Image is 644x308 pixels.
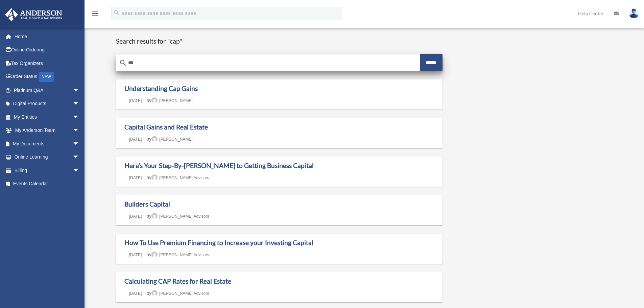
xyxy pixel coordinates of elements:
a: [PERSON_NAME] [151,98,193,103]
a: Tax Organizers [5,56,90,70]
a: Billingarrow_drop_down [5,164,90,177]
a: Online Learningarrow_drop_down [5,150,90,164]
span: arrow_drop_down [73,164,86,177]
a: [PERSON_NAME] [151,137,193,142]
a: [DATE] [124,175,147,180]
span: arrow_drop_down [73,150,86,164]
span: arrow_drop_down [73,84,86,97]
i: menu [91,9,99,18]
a: My Entitiesarrow_drop_down [5,110,90,124]
a: Calculating CAP Rates for Real Estate [124,277,231,285]
a: [DATE] [124,214,147,219]
a: [DATE] [124,98,147,103]
a: [PERSON_NAME] Advisors [151,291,209,296]
a: Platinum Q&Aarrow_drop_down [5,84,90,97]
span: by [146,98,193,103]
a: Builders Capital [124,200,170,208]
span: arrow_drop_down [73,137,86,151]
a: How To Use Premium Financing to Increase your Investing Capital [124,239,313,246]
span: by [146,252,209,257]
span: by [146,136,193,142]
h1: Search results for "cap" [116,37,443,46]
a: My Anderson Teamarrow_drop_down [5,124,90,137]
a: My Documentsarrow_drop_down [5,137,90,150]
span: arrow_drop_down [73,97,86,111]
span: by [146,290,209,296]
span: arrow_drop_down [73,110,86,124]
a: Online Ordering [5,43,90,57]
a: Events Calendar [5,177,90,191]
a: Capital Gains and Real Estate [124,123,208,131]
a: [DATE] [124,137,147,142]
span: by [146,213,209,219]
a: Order StatusNEW [5,70,90,84]
a: Understanding Cap Gains [124,85,198,92]
img: Anderson Advisors Platinum Portal [3,8,64,21]
a: Here’s Your Step-By-[PERSON_NAME] to Getting Business Capital [124,162,314,169]
i: search [113,9,120,17]
a: [DATE] [124,253,147,257]
a: [PERSON_NAME] Advisors [151,175,209,180]
a: [PERSON_NAME] Advisors [151,253,209,257]
i: search [119,59,127,67]
div: NEW [39,72,54,82]
img: User Pic [629,8,639,18]
a: Digital Productsarrow_drop_down [5,97,90,111]
a: menu [91,12,99,18]
span: by [146,175,209,180]
a: [DATE] [124,291,147,296]
a: Home [5,30,86,43]
span: arrow_drop_down [73,124,86,138]
a: [PERSON_NAME] Advisors [151,214,209,219]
